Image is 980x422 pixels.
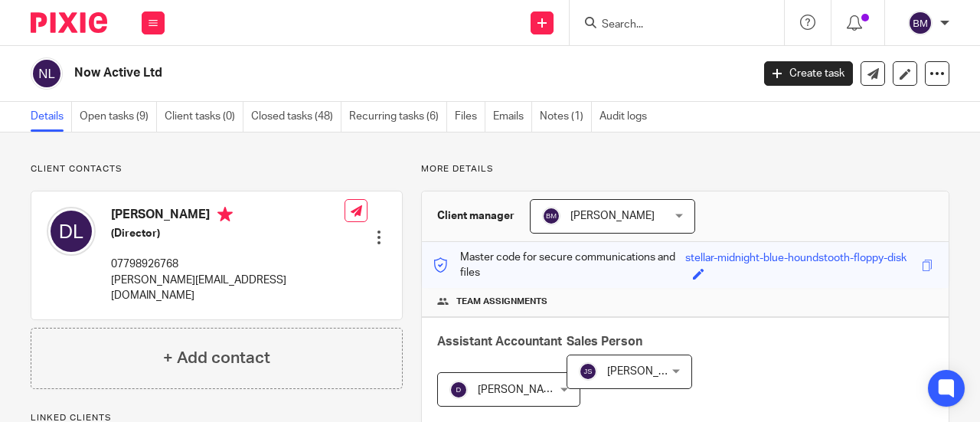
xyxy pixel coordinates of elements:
p: Master code for secure communications and files [433,250,686,281]
a: Client tasks (0) [165,102,243,132]
p: Client contacts [31,163,403,175]
a: Open tasks (9) [80,102,157,132]
img: svg%3E [542,207,560,225]
span: Assistant Accountant [437,335,562,348]
a: Audit logs [599,102,655,132]
span: Team assignments [456,296,547,308]
h4: + Add contact [163,346,270,370]
h4: [PERSON_NAME] [111,207,345,226]
p: More details [421,163,949,175]
i: Primary [217,207,233,222]
a: Emails [493,102,532,132]
a: Recurring tasks (6) [349,102,447,132]
span: [PERSON_NAME] [570,211,655,221]
a: Details [31,102,72,132]
img: svg%3E [449,381,468,399]
a: Files [455,102,485,132]
h5: (Director) [111,226,345,241]
span: [PERSON_NAME] [607,366,691,377]
img: svg%3E [908,11,933,35]
h2: Now Active Ltd [74,65,608,81]
p: [PERSON_NAME][EMAIL_ADDRESS][DOMAIN_NAME] [111,273,345,304]
p: 07798926768 [111,257,345,272]
div: stellar-midnight-blue-houndstooth-floppy-disk [685,250,906,268]
a: Create task [764,61,853,86]
a: Closed tasks (48) [251,102,341,132]
a: Notes (1) [540,102,592,132]
input: Search [600,18,738,32]
h3: Client manager [437,208,514,224]
img: svg%3E [31,57,63,90]
img: svg%3E [47,207,96,256]
img: Pixie [31,12,107,33]
span: [PERSON_NAME] S T [478,384,580,395]
span: Sales Person [567,335,642,348]
img: svg%3E [579,362,597,381]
